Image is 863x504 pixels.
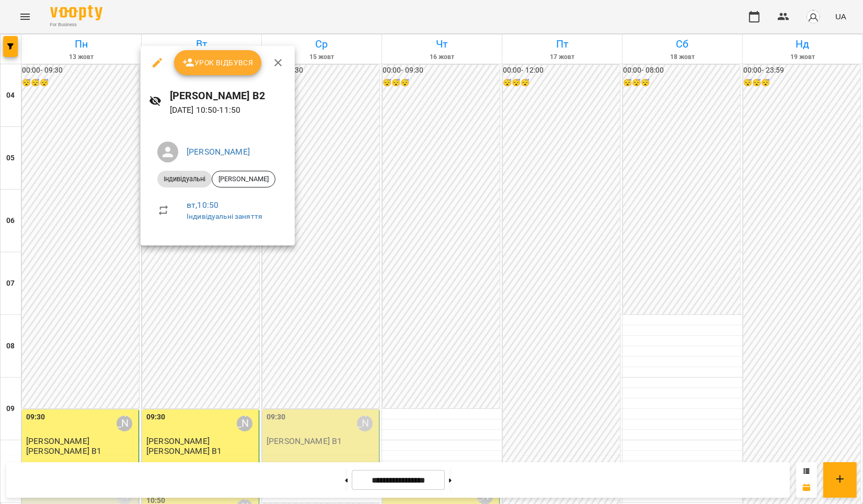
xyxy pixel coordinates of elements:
span: Урок відбувся [182,56,254,69]
div: [PERSON_NAME] [212,171,275,187]
a: [PERSON_NAME] [187,147,250,157]
span: Індивідуальні [157,174,212,184]
span: [PERSON_NAME] [212,174,275,184]
a: вт , 10:50 [187,200,218,210]
p: [DATE] 10:50 - 11:50 [170,104,286,116]
h6: [PERSON_NAME] В2 [170,88,286,104]
button: Урок відбувся [174,50,262,75]
a: Індивідуальні заняття [187,212,262,220]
